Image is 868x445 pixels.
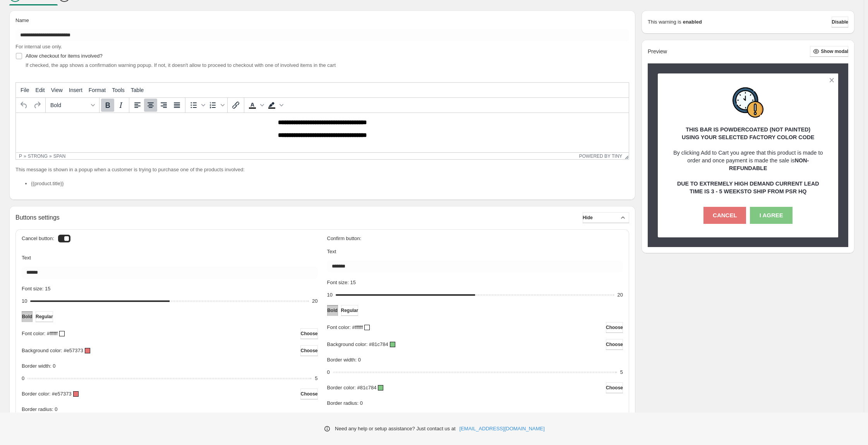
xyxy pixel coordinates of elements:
li: {{product.title}} [31,180,629,188]
span: 0 [327,369,330,375]
span: Bold [50,102,88,108]
span: Bold [22,314,33,320]
button: Choose [300,328,317,339]
span: File [21,87,29,93]
span: Choose [300,391,317,397]
button: Choose [606,339,623,350]
body: Rich Text Area. Press ALT-0 for help. [3,6,610,77]
button: Regular [341,305,359,316]
span: THIS BAR IS POWDERCOATED (NOT PAINTED) [686,126,810,133]
button: Hide [583,212,629,223]
span: Format [89,87,106,93]
div: span [53,153,66,159]
span: Border width: 0 [327,357,361,363]
div: strong [28,153,48,159]
span: 10 [22,298,27,304]
button: Disable [832,17,848,27]
button: Align center [144,99,157,112]
span: Regular [36,314,53,320]
p: Border color: #e57373 [22,390,72,398]
span: Disable [832,19,848,25]
div: 5 [620,368,623,376]
strong: enabled [683,18,702,26]
a: [EMAIL_ADDRESS][DOMAIN_NAME] [460,425,545,433]
span: View [51,87,63,93]
span: Name [15,17,29,23]
span: Choose [300,331,317,337]
span: Insert [69,87,82,93]
strong: TO SHIP FROM PSR HQ [744,188,807,194]
div: » [49,153,52,159]
a: Powered by Tiny [579,153,623,159]
iframe: Rich Text Area [16,113,629,152]
button: Undo [17,99,31,112]
button: Italic [114,99,127,112]
span: Choose [606,385,623,391]
span: Regular [341,307,359,314]
button: Align left [131,99,144,112]
span: Show modal [821,48,848,55]
span: Choose [606,324,623,331]
span: Choose [300,348,317,354]
span: USING YOUR SELECTED FACTORY COLOR CODE [682,134,815,140]
span: Edit [36,87,45,93]
p: This warning is [648,18,681,26]
span: 0 [22,375,24,381]
div: Text color [246,99,265,112]
button: Insert/edit link [229,99,242,112]
span: By clicking Add to Cart you agree that this product is made to order and once payment is made the... [673,150,823,171]
div: p [19,153,22,159]
span: Border width: 0 [22,363,55,369]
span: If checked, the app shows a confirmation warning popup. If not, it doesn't allow to proceed to ch... [26,62,336,68]
span: Tools [112,87,125,93]
button: Align right [157,99,170,112]
div: 5 [315,375,317,382]
div: Bullet list [187,99,206,112]
h2: Buttons settings [15,214,60,221]
div: 25 [618,412,623,419]
div: 20 [618,291,623,299]
span: Text [327,249,336,254]
span: 10 [327,292,333,298]
span: Font size: 15 [22,286,50,292]
button: Redo [31,99,44,112]
span: Text [22,255,31,261]
button: I AGREE [750,207,793,224]
p: Background color: #e57373 [22,347,83,355]
h2: Preview [648,48,667,55]
span: Font size: 15 [327,280,356,285]
button: Choose [606,322,623,333]
button: Choose [606,382,623,393]
strong: DUE TO EXTREMELY HIGH DEMAND CURRENT LEAD TIME IS 3 - 5 WEEKS [677,181,819,194]
p: This message is shown in a popup when a customer is trying to purchase one of the products involved: [15,166,629,174]
p: Border color: #81c784 [327,384,377,392]
button: Choose [300,389,317,399]
span: Table [131,87,144,93]
span: Allow checkout for items involved? [26,53,103,59]
span: For internal use only. [15,44,62,49]
button: Bold [327,305,338,316]
button: Show modal [810,46,848,57]
span: Border radius: 0 [327,400,363,406]
span: Choose [606,341,623,348]
button: Regular [36,311,53,322]
p: Font color: #ffffff [22,330,58,338]
h3: Cancel button: [22,235,54,242]
button: Bold [101,99,114,112]
div: » [24,153,26,159]
button: Choose [300,345,317,356]
button: Justify [170,99,184,112]
div: 20 [312,297,317,305]
button: CANCEL [703,207,746,224]
button: Formats [47,99,98,112]
button: Bold [22,311,33,322]
div: Background color [265,99,285,112]
span: Bold [327,307,338,314]
p: Font color: #ffffff [327,324,363,331]
p: Background color: #81c784 [327,341,388,348]
h3: Confirm button: [327,235,623,242]
span: Hide [583,215,593,221]
div: Resize [622,153,629,159]
span: Border radius: 0 [22,406,58,412]
div: Numbered list [206,99,226,112]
